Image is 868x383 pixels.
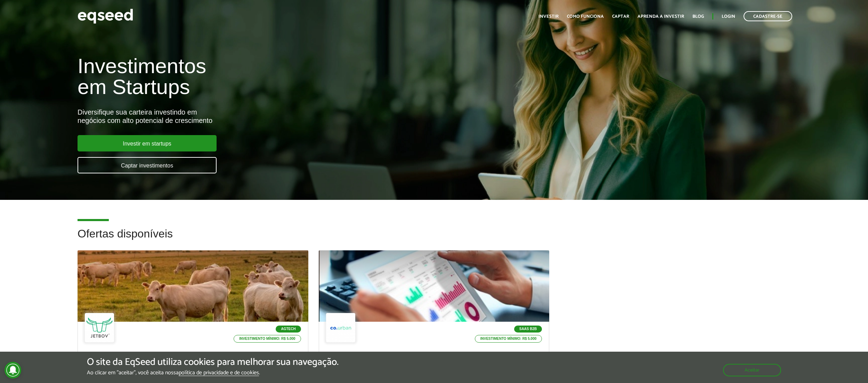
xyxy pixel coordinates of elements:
img: EqSeed [78,7,133,25]
a: Aprenda a investir [638,14,684,19]
h2: Ofertas disponíveis [78,228,790,250]
a: Investir [538,14,559,19]
a: política de privacidade e de cookies [179,370,259,376]
a: Captar [612,14,629,19]
a: Blog [692,14,704,19]
a: Login [722,14,735,19]
a: Investir em startups [78,135,217,151]
h5: O site da EqSeed utiliza cookies para melhorar sua navegação. [87,357,339,368]
p: Ao clicar em "aceitar", você aceita nossa . [87,369,339,376]
p: Investimento mínimo: R$ 5.000 [475,335,542,343]
p: Agtech [276,326,301,333]
a: Cadastre-se [744,11,792,21]
div: Diversifique sua carteira investindo em negócios com alto potencial de crescimento [78,108,501,125]
p: Investimento mínimo: R$ 5.000 [234,335,301,343]
button: Aceitar [723,364,781,376]
a: Captar investimentos [78,157,217,173]
p: SaaS B2B [514,326,542,333]
h1: Investimentos em Startups [78,56,501,97]
a: Como funciona [567,14,604,19]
